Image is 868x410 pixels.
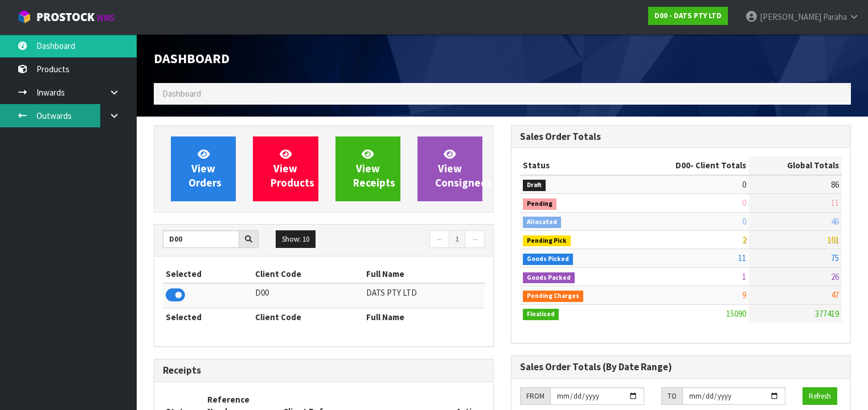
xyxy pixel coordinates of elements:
span: Goods Picked [523,254,573,265]
span: 9 [742,289,746,300]
span: View Orders [189,147,222,190]
h3: Sales Order Totals [520,131,842,142]
h3: Receipts [163,365,485,376]
h3: Sales Order Totals (By Date Range) [520,362,842,372]
th: Selected [163,265,252,283]
span: 47 [831,289,839,300]
input: Search clients [163,230,239,248]
a: D00 - DATS PTY LTD [648,7,728,25]
span: Dashboard [154,50,230,67]
th: Status [520,156,626,175]
span: Draft [523,180,546,191]
strong: D00 - DATS PTY LTD [654,11,722,20]
span: Dashboard [162,88,201,99]
span: View Receipts [353,147,395,190]
th: Full Name [363,265,485,283]
a: 1 [449,230,465,249]
a: ViewProducts [253,136,318,201]
span: Allocated [523,217,561,228]
span: 11 [738,252,746,263]
span: 86 [831,179,839,190]
span: 1 [742,271,746,282]
span: Paraha [823,11,847,22]
span: 11 [831,197,839,208]
a: ViewConsignees [417,136,482,201]
span: Finalised [523,309,559,320]
span: Goods Packed [523,272,575,284]
span: View Products [271,147,314,190]
span: 377419 [815,308,839,319]
button: Show: 10 [276,230,316,249]
span: 0 [742,197,746,208]
span: 0 [742,216,746,227]
a: ViewReceipts [335,136,400,201]
a: → [465,230,485,249]
span: ProStock [36,10,95,24]
span: Pending Pick [523,235,571,247]
span: [PERSON_NAME] [760,11,821,22]
span: 0 [742,179,746,190]
span: Pending [523,198,556,210]
a: ViewOrders [171,136,236,201]
span: 46 [831,216,839,227]
th: Full Name [363,308,485,326]
small: WMS [97,13,114,23]
span: 75 [831,252,839,263]
span: 15090 [726,308,746,319]
th: Client Code [252,265,363,283]
img: cube-alt.png [17,10,31,24]
td: DATS PTY LTD [363,283,485,308]
div: TO [661,387,682,405]
th: Selected [163,308,252,326]
th: Client Code [252,308,363,326]
span: 101 [827,234,839,245]
button: Refresh [803,387,837,405]
span: D00 [675,160,690,171]
th: - Client Totals [626,156,749,175]
span: 26 [831,271,839,282]
nav: Page navigation [332,230,485,250]
td: D00 [252,283,363,308]
th: Global Totals [749,156,842,175]
div: FROM [520,387,550,405]
a: ← [429,230,449,249]
span: 2 [742,234,746,245]
span: Pending Charges [523,291,583,302]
